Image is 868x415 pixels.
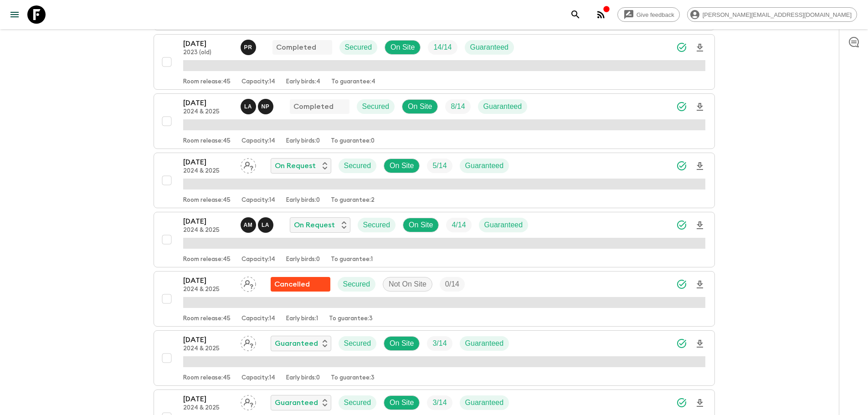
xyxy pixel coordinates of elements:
[465,338,504,349] p: Guaranteed
[676,42,687,53] svg: Synced Successfully
[183,168,233,175] p: 2024 & 2025
[183,38,233,49] p: [DATE]
[331,374,375,382] p: To guarantee: 3
[483,101,522,112] p: Guaranteed
[241,338,256,346] span: Assign pack leader
[293,101,334,112] p: Completed
[384,395,420,410] div: On Site
[676,101,687,112] svg: Synced Successfully
[344,160,371,171] p: Secured
[183,374,231,382] p: Room release: 45
[403,218,439,232] div: On Site
[183,157,233,168] p: [DATE]
[451,101,465,112] p: 8 / 14
[286,315,318,323] p: Early birds: 1
[274,279,310,290] p: Cancelled
[241,197,275,204] p: Capacity: 14
[432,338,447,349] p: 3 / 14
[343,279,370,290] p: Secured
[286,256,320,263] p: Early birds: 0
[294,220,335,231] p: On Request
[694,279,705,290] svg: Download Onboarding
[154,330,715,386] button: [DATE]2024 & 2025Assign pack leaderGuaranteedSecuredOn SiteTrip FillGuaranteedRoom release:45Capa...
[427,336,452,351] div: Trip Fill
[154,212,715,267] button: [DATE]2024 & 2025Alex Manzaba - Mainland, Luis Altamirano - GalapagosOn RequestSecuredOn SiteTrip...
[432,397,447,408] p: 3 / 14
[676,160,687,171] svg: Synced Successfully
[632,11,679,18] span: Give feedback
[385,40,421,55] div: On Site
[390,42,415,53] p: On Site
[694,220,705,231] svg: Download Onboarding
[339,336,377,351] div: Secured
[408,101,432,112] p: On Site
[363,220,390,231] p: Secured
[484,220,523,231] p: Guaranteed
[183,138,231,145] p: Room release: 45
[331,138,375,145] p: To guarantee: 0
[345,42,372,53] p: Secured
[390,160,414,171] p: On Site
[183,315,231,323] p: Room release: 45
[275,397,318,408] p: Guaranteed
[465,397,504,408] p: Guaranteed
[694,398,705,409] svg: Download Onboarding
[440,277,465,292] div: Trip Fill
[241,279,256,287] span: Assign pack leader
[241,220,275,227] span: Alex Manzaba - Mainland, Luis Altamirano - Galapagos
[339,159,377,173] div: Secured
[183,256,231,263] p: Room release: 45
[389,279,426,290] p: Not On Site
[445,99,470,114] div: Trip Fill
[276,42,316,53] p: Completed
[465,160,504,171] p: Guaranteed
[241,374,275,382] p: Capacity: 14
[694,102,705,113] svg: Download Onboarding
[390,338,414,349] p: On Site
[331,197,375,204] p: To guarantee: 2
[566,5,585,24] button: search adventures
[402,99,438,114] div: On Site
[241,138,275,145] p: Capacity: 14
[154,271,715,327] button: [DATE]2024 & 2025Assign pack leaderFlash Pack cancellationSecuredNot On SiteTrip FillRoom release...
[384,159,420,173] div: On Site
[358,218,396,232] div: Secured
[676,279,687,290] svg: Synced Successfully
[339,40,378,55] div: Secured
[694,42,705,53] svg: Download Onboarding
[617,7,680,22] a: Give feedback
[262,221,269,229] p: L A
[241,315,275,323] p: Capacity: 14
[183,394,233,405] p: [DATE]
[183,345,233,353] p: 2024 & 2025
[5,5,24,24] button: menu
[183,334,233,345] p: [DATE]
[241,398,256,405] span: Assign pack leader
[183,197,231,204] p: Room release: 45
[698,11,857,18] span: [PERSON_NAME][EMAIL_ADDRESS][DOMAIN_NAME]
[241,161,256,168] span: Assign pack leader
[452,220,466,231] p: 4 / 14
[470,42,509,53] p: Guaranteed
[286,374,320,382] p: Early birds: 0
[241,102,275,109] span: Luis Altamirano - Galapagos, Natalia Pesantes - Mainland
[357,99,395,114] div: Secured
[286,197,320,204] p: Early birds: 0
[183,227,233,234] p: 2024 & 2025
[241,78,275,86] p: Capacity: 14
[427,159,452,173] div: Trip Fill
[390,397,414,408] p: On Site
[183,97,233,108] p: [DATE]
[154,153,715,208] button: [DATE]2024 & 2025Assign pack leaderOn RequestSecuredOn SiteTrip FillGuaranteedRoom release:45Capa...
[331,256,373,263] p: To guarantee: 1
[241,256,275,263] p: Capacity: 14
[409,220,433,231] p: On Site
[384,336,420,351] div: On Site
[344,338,371,349] p: Secured
[183,286,233,293] p: 2024 & 2025
[445,279,459,290] p: 0 / 14
[286,138,320,145] p: Early birds: 0
[183,78,231,86] p: Room release: 45
[275,160,316,171] p: On Request
[154,34,715,90] button: [DATE]2023 (old)Pablo Rivadeneira - GalapagosCompletedSecuredOn SiteTrip FillGuaranteedRoom relea...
